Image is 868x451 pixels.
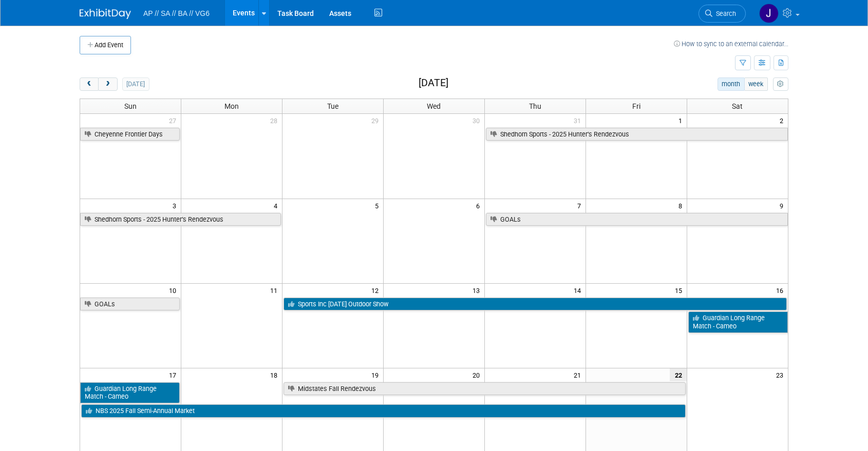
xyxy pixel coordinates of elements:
[370,114,383,127] span: 29
[427,102,441,110] span: Wed
[529,102,541,110] span: Thu
[143,9,210,17] span: AP // SA // BA // VG6
[775,284,788,297] span: 16
[269,284,282,297] span: 11
[718,77,745,91] button: month
[699,5,746,23] a: Search
[779,199,788,212] span: 9
[777,81,784,88] i: Personalize Calendar
[712,10,736,17] span: Search
[573,368,586,381] span: 21
[632,102,640,110] span: Fri
[674,40,788,48] a: How to sync to an external calendar...
[80,77,99,91] button: prev
[172,199,181,212] span: 3
[124,102,137,110] span: Sun
[670,368,687,381] span: 22
[775,368,788,381] span: 23
[471,284,484,297] span: 13
[471,368,484,381] span: 20
[80,128,180,141] a: Cheyenne Frontier Days
[471,114,484,127] span: 30
[759,4,779,23] img: Jake Keehr
[80,382,180,403] a: Guardian Long Range Match - Cameo
[80,298,180,311] a: GOALs
[80,36,131,54] button: Add Event
[419,77,448,89] h2: [DATE]
[486,128,788,141] a: Shedhorn Sports - 2025 Hunter’s Rendezvous
[122,77,149,91] button: [DATE]
[475,199,484,212] span: 6
[674,284,687,297] span: 15
[327,102,338,110] span: Tue
[677,114,687,127] span: 1
[168,284,181,297] span: 10
[732,102,743,110] span: Sat
[168,368,181,381] span: 17
[773,77,788,91] button: myCustomButton
[370,284,383,297] span: 12
[370,368,383,381] span: 19
[688,311,788,332] a: Guardian Long Range Match - Cameo
[573,114,586,127] span: 31
[168,114,181,127] span: 27
[374,199,383,212] span: 5
[284,382,685,396] a: Midstates Fall Rendezvous
[486,213,788,226] a: GOALs
[573,284,586,297] span: 14
[576,199,586,212] span: 7
[98,77,117,91] button: next
[779,114,788,127] span: 2
[80,213,281,226] a: Shedhorn Sports - 2025 Hunter’s Rendezvous
[284,298,787,311] a: Sports Inc [DATE] Outdoor Show
[269,368,282,381] span: 18
[744,77,768,91] button: week
[677,199,687,212] span: 8
[80,9,131,19] img: ExhibitDay
[273,199,282,212] span: 4
[224,102,239,110] span: Mon
[81,404,686,418] a: NBS 2025 Fall Semi-Annual Market
[269,114,282,127] span: 28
